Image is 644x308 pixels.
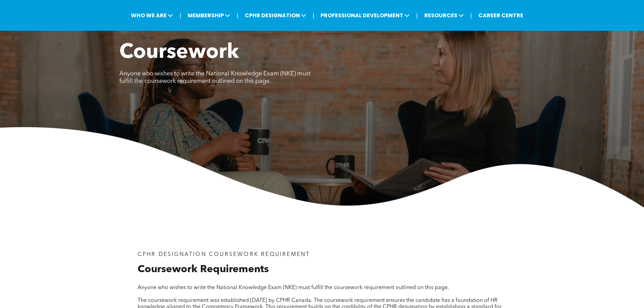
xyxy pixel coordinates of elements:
[243,9,308,22] span: CPHR DESIGNATION
[138,285,449,290] span: Anyone who wishes to write the National Knowledge Exam (NKE) must fulfill the coursework requirem...
[138,264,269,275] span: Coursework Requirements
[119,43,239,63] span: Coursework
[476,9,525,22] a: CAREER CENTRE
[470,8,472,22] li: |
[422,9,466,22] span: RESOURCES
[119,71,311,84] span: Anyone who wishes to write the National Knowledge Exam (NKE) must fulfill the coursework requirem...
[180,8,181,22] li: |
[416,8,418,22] li: |
[318,9,412,22] span: PROFESSIONAL DEVELOPMENT
[313,8,314,22] li: |
[237,8,238,22] li: |
[138,252,310,257] span: CPHR DESIGNATION COURSEWORK REQUIREMENT
[129,9,175,22] span: WHO WE ARE
[186,9,232,22] span: MEMBERSHIP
